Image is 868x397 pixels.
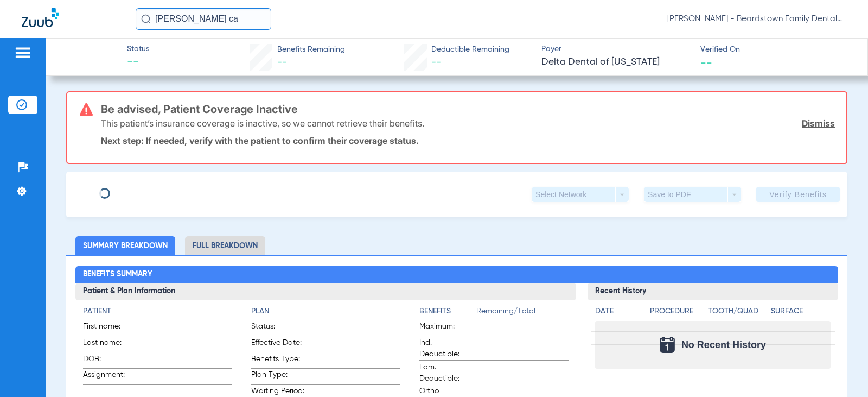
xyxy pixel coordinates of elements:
h3: Be advised, Patient Coverage Inactive [101,104,835,115]
span: Payer [541,43,691,55]
app-breakdown-title: Surface [771,306,830,321]
span: -- [277,58,287,67]
img: Zuub Logo [22,8,59,27]
span: First name: [83,321,136,336]
h4: Plan [251,306,400,317]
p: This patient’s insurance coverage is inactive, so we cannot retrieve their benefits. [101,118,424,129]
span: Verified On [700,44,850,55]
span: Status [127,43,149,55]
span: No Recent History [681,339,766,350]
h4: Benefits [419,306,476,317]
img: error-icon [80,103,93,116]
span: Assignment: [83,369,136,384]
h4: Procedure [650,306,704,317]
span: Status: [251,321,304,336]
span: Last name: [83,337,136,352]
app-breakdown-title: Procedure [650,306,704,321]
input: Search for patients [136,8,271,30]
span: Maximum: [419,321,473,336]
app-breakdown-title: Tooth/Quad [708,306,767,321]
p: Next step: If needed, verify with the patient to confirm their coverage status. [101,135,835,146]
span: [PERSON_NAME] - Beardstown Family Dental [667,14,846,24]
app-breakdown-title: Benefits [419,306,476,321]
span: Remaining/Total [476,306,569,321]
h4: Date [595,306,641,317]
span: -- [127,55,149,71]
li: Full Breakdown [185,236,265,255]
span: -- [700,56,712,68]
a: Dismiss [802,118,835,129]
app-breakdown-title: Date [595,306,641,321]
h3: Patient & Plan Information [75,283,576,300]
h3: Recent History [588,283,838,300]
img: Calendar [660,337,675,353]
li: Summary Breakdown [75,236,175,255]
h2: Benefits Summary [75,266,838,283]
span: -- [431,58,441,67]
h4: Patient [83,306,232,317]
h4: Tooth/Quad [708,306,767,317]
span: DOB: [83,354,136,368]
span: Ind. Deductible: [419,337,473,360]
span: Effective Date: [251,337,304,352]
span: Benefits Type: [251,354,304,368]
h4: Surface [771,306,830,317]
span: Delta Dental of [US_STATE] [541,55,691,69]
span: Fam. Deductible: [419,362,473,385]
span: Benefits Remaining [277,44,345,55]
span: Deductible Remaining [431,44,509,55]
img: hamburger-icon [14,46,31,59]
img: Search Icon [141,14,151,24]
span: Plan Type: [251,369,304,384]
